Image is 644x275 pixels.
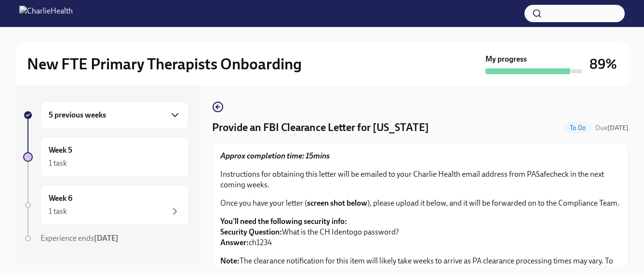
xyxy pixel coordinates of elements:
h6: 5 previous weeks [49,110,106,120]
h4: Provide an FBI Clearance Letter for [US_STATE] [212,120,429,135]
a: Week 51 task [23,137,189,177]
strong: Approx completion time: 15mins [220,151,330,160]
p: What is the CH Identogo password? ch1234 [220,216,620,248]
strong: screen shot below [307,198,367,208]
span: September 25th, 2025 10:00 [595,123,629,132]
span: To Do [564,124,591,131]
strong: Note: [220,256,240,265]
div: 5 previous weeks [40,101,189,129]
span: Experience ends [40,234,119,243]
h3: 89% [590,55,617,73]
h2: New FTE Primary Therapists Onboarding [27,54,302,74]
strong: You'll need the following security info: [220,217,347,226]
strong: My progress [485,54,527,65]
p: Once you have your letter ( ), please upload it below, and it will be forwarded on to the Complia... [220,198,620,209]
strong: [DATE] [94,234,119,243]
strong: [DATE] [607,124,629,132]
span: Due [595,124,629,132]
img: CharlieHealth [19,6,73,21]
h6: Week 5 [49,145,72,156]
h6: Week 6 [49,193,72,204]
strong: Answer: [220,238,249,247]
strong: Security Question: [220,227,282,236]
a: Week 61 task [23,185,189,225]
p: Instructions for obtaining this letter will be emailed to your Charlie Health email address from ... [220,169,620,190]
div: 1 task [49,206,67,217]
div: 1 task [49,158,67,169]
